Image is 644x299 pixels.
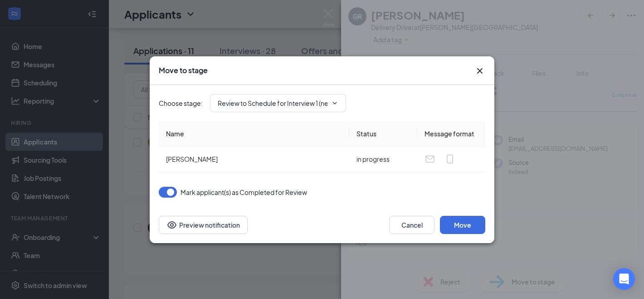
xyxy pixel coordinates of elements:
th: Status [349,121,417,146]
th: Message format [417,121,485,146]
span: Choose stage : [159,98,203,108]
button: Close [474,65,485,76]
svg: MobileSms [444,154,455,164]
h3: Move to stage [159,65,208,75]
span: [PERSON_NAME] [166,155,218,163]
svg: Cross [474,65,485,76]
svg: ChevronDown [331,100,338,107]
svg: Email [424,154,435,164]
span: Mark applicant(s) as Completed for Review [181,187,307,198]
button: Move [440,216,485,234]
th: Name [159,121,349,146]
td: in progress [349,146,417,172]
svg: Eye [166,219,177,230]
button: Preview notificationEye [159,216,248,234]
button: Cancel [389,216,434,234]
div: Open Intercom Messenger [613,268,635,290]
